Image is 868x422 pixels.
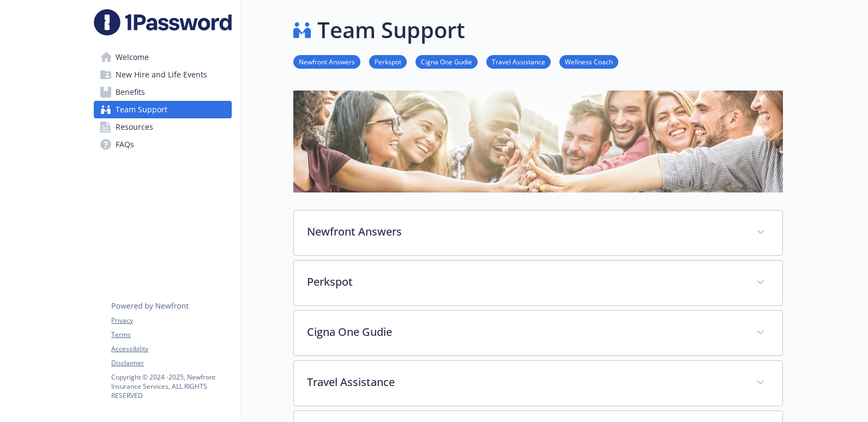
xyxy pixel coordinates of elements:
p: Newfront Answers [307,224,743,240]
a: New Hire and Life Events [94,66,232,83]
h1: Team Support [317,14,465,46]
a: Newfront Answers [293,56,360,67]
p: Perkspot [307,274,743,290]
a: Privacy [111,316,231,325]
span: New Hire and Life Events [116,66,207,83]
p: Cigna One Gudie [307,324,743,340]
a: Accessibility [111,344,231,354]
p: Travel Assistance [307,374,743,390]
a: Welcome [94,49,232,66]
p: Copyright © 2024 - 2025 , Newfront Insurance Services, ALL RIGHTS RESERVED [111,372,231,400]
a: Benefits [94,83,232,101]
span: Welcome [116,49,149,66]
span: Team Support [116,101,167,118]
a: Cigna One Gudie [415,56,478,67]
div: Travel Assistance [294,361,782,406]
a: Terms [111,330,231,340]
a: Disclaimer [111,358,231,368]
a: Perkspot [369,56,407,67]
div: Perkspot [294,261,782,305]
div: Newfront Answers [294,210,782,255]
img: team support page banner [293,91,783,192]
a: Travel Assistance [486,56,551,67]
span: FAQs [116,136,134,153]
a: Resources [94,118,232,136]
span: Benefits [116,83,145,101]
a: Wellness Coach [559,56,618,67]
a: Team Support [94,101,232,118]
span: Resources [116,118,153,136]
a: FAQs [94,136,232,153]
div: Cigna One Gudie [294,311,782,355]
